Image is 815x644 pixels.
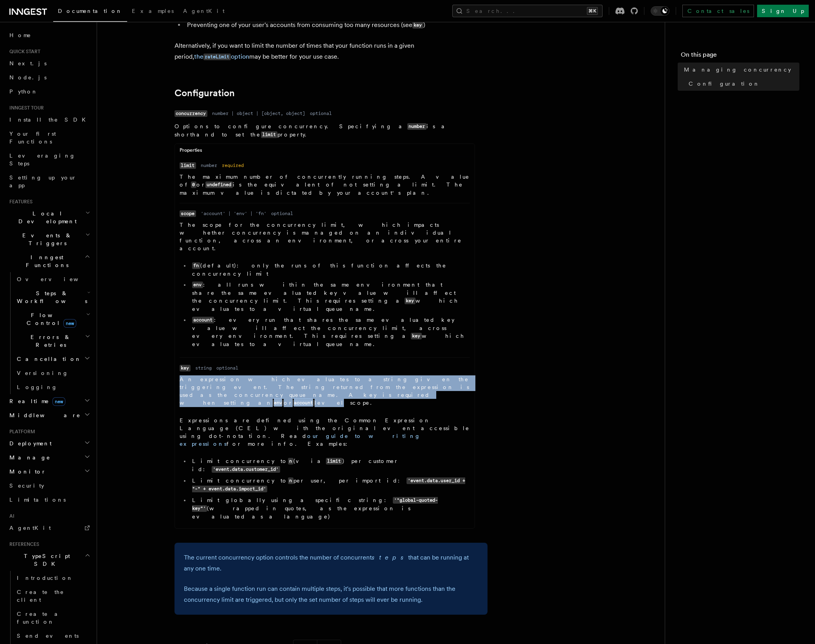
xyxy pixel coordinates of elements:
button: Flow Controlnew [14,308,92,330]
span: References [6,541,39,547]
span: AI [6,513,14,519]
code: key [405,298,416,304]
span: Limitations [9,497,66,503]
span: new [52,397,65,406]
code: key [180,365,191,371]
button: Events & Triggers [6,228,92,250]
button: TypeScript SDK [6,549,92,571]
code: undefined [205,181,233,188]
span: Create a function [17,611,63,625]
span: Versioning [17,370,68,376]
code: n [288,477,293,484]
span: Steps & Workflows [14,289,87,305]
button: Monitor [6,465,92,479]
dd: number [201,162,217,169]
span: Flow Control [14,311,86,327]
span: Inngest Functions [6,253,85,269]
a: Documentation [53,2,127,22]
span: Node.js [9,74,47,81]
a: Managing concurrency [681,63,799,77]
a: Introduction [14,571,92,585]
button: Manage [6,450,92,465]
span: Your first Functions [9,131,56,145]
span: Documentation [58,8,122,14]
code: account [192,317,214,323]
kbd: ⌘K [587,7,598,15]
span: Setting up your app [9,174,77,188]
span: Next.js [9,60,47,66]
span: AgentKit [9,525,51,531]
p: Because a single function run can contain multiple steps, it's possible that more functions than ... [184,583,478,605]
span: Deployment [6,439,52,447]
span: new [63,319,76,328]
span: Events & Triggers [6,231,85,247]
span: TypeScript SDK [6,552,85,568]
button: Realtimenew [6,394,92,408]
span: Inngest tour [6,105,44,111]
a: Setting up your app [6,170,92,192]
span: Features [6,199,32,205]
span: Introduction [17,575,73,581]
a: Limitations [6,493,92,507]
span: Home [9,31,31,39]
code: limit [180,162,196,169]
li: Limit concurrency to per user, per import id: [190,477,470,493]
button: Errors & Retries [14,330,92,352]
span: Local Development [6,210,85,225]
a: Home [6,28,92,42]
li: Limit globally using a specific string: (wrapped in quotes, as the expression is evaluated as a l... [190,496,470,520]
button: Deployment [6,436,92,450]
button: Inngest Functions [6,250,92,272]
li: : all runs within the same environment that share the same evaluated key value will affect the co... [190,281,470,313]
div: Properties [175,147,475,157]
li: Preventing one of your user's accounts from consuming too many resources (see ) [185,20,488,31]
dd: required [222,162,244,169]
span: Create the client [17,589,64,603]
span: Logging [17,384,58,390]
code: n [288,458,293,465]
code: 0 [191,181,196,188]
code: key [412,22,423,29]
a: Install the SDK [6,113,92,127]
a: AgentKit [6,521,92,535]
span: Errors & Retries [14,333,85,349]
span: Platform [6,429,35,435]
p: The current concurrency option controls the number of concurrent that can be running at any one t... [184,552,478,574]
a: Create a function [14,607,92,629]
code: key [411,333,422,339]
span: Leveraging Steps [9,152,76,167]
a: Node.js [6,70,92,84]
span: Manage [6,454,50,461]
button: Steps & Workflows [14,286,92,308]
span: Install the SDK [9,117,90,123]
span: Examples [132,8,174,14]
a: Send events [14,629,92,643]
span: Configuration [689,80,760,88]
a: Logging [14,380,92,394]
code: limit [261,131,277,138]
h4: On this page [681,50,799,63]
p: The maximum number of concurrently running steps. A value of or is the equivalent of not setting ... [180,173,470,197]
button: Toggle dark mode [651,6,669,16]
span: Managing concurrency [684,66,791,74]
li: Limit concurrency to (via ) per customer id: [190,457,470,474]
p: Options to configure concurrency. Specifying a is a shorthand to set the property. [175,122,475,139]
span: Cancellation [14,355,81,363]
code: env [273,400,284,406]
code: fn [192,262,200,269]
button: Search...⌘K [452,5,603,17]
a: Configuration [175,88,235,99]
button: Middleware [6,408,92,422]
span: Realtime [6,397,65,405]
a: Contact sales [682,5,754,17]
a: AgentKit [178,2,229,21]
span: AgentKit [183,8,225,14]
a: Security [6,479,92,493]
a: Configuration [685,77,799,91]
code: limit [326,458,342,465]
code: account [293,400,315,406]
span: Monitor [6,468,46,475]
span: Security [9,483,44,489]
code: env [192,282,203,288]
code: rateLimit [203,54,231,60]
